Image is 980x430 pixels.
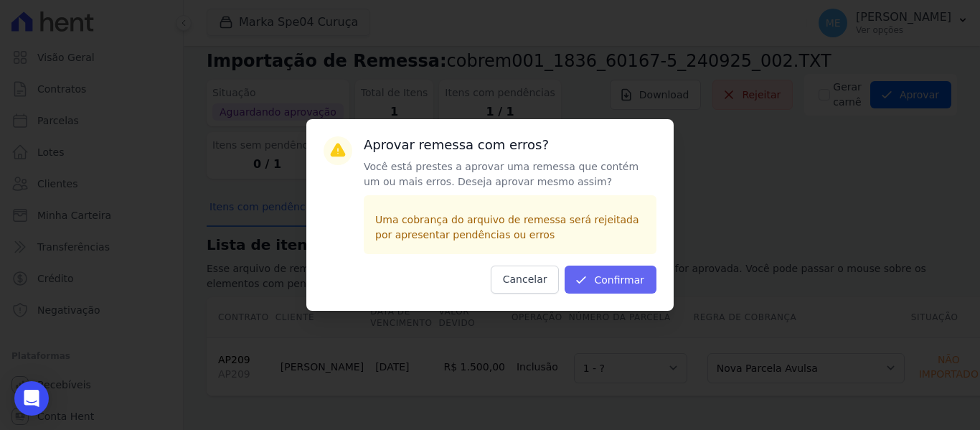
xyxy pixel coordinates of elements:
[364,159,656,190] p: Você está prestes a aprovar uma remessa que contém um ou mais erros. Deseja aprovar mesmo assim?
[565,266,656,294] button: Confirmar
[491,266,560,294] button: Cancelar
[14,381,49,416] div: Open Intercom Messenger
[364,136,656,154] h3: Aprovar remessa com erros?
[375,212,645,243] p: Uma cobrança do arquivo de remessa será rejeitada por apresentar pendências ou erros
